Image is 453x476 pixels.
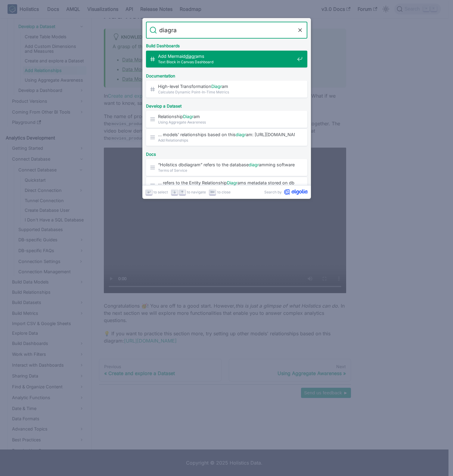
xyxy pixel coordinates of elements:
[158,89,295,95] span: Calculate Dynamic Point-In-Time Metrics
[217,189,231,195] span: to close
[158,83,295,89] span: High-level Transformation am​
[158,162,295,168] span: “Holistics dbdiagram” refers to the database amming software from …
[158,132,295,137] span: … models' relationships based on this am: [URL][DOMAIN_NAME] …
[146,51,307,67] a: Add Mermaiddiagrams​Text Block in Canvas Dashboard
[296,27,304,34] button: Clear the query
[145,99,309,111] div: Develop a Dataset
[158,119,295,125] span: Using Aggregate Awareness
[211,84,222,89] mark: Diagr
[158,168,295,173] span: Terms of Service
[185,54,196,59] mark: diagr
[158,180,295,186] span: … refers to the Entity Relationship ams metadata stored on dbdiagram …
[264,189,307,195] a: Search byAlgolia
[146,81,307,98] a: High-level TransformationDiagram​Calculate Dynamic Point-In-Time Metrics
[145,147,309,159] div: Docs
[146,159,307,176] a: “Holistics dbdiagram” refers to the databasediagramming software from …Terms of Service
[172,190,177,194] svg: Arrow down
[187,189,206,195] span: to navigate
[236,132,246,137] mark: diagr
[146,111,307,128] a: RelationshipDiagramUsing Aggregate Awareness
[158,59,295,65] span: Text Block in Canvas Dashboard
[158,137,295,143] span: Add Relationships
[264,189,282,195] span: Search by
[147,190,151,194] svg: Enter key
[249,162,259,167] mark: diagr
[146,129,307,146] a: … models' relationships based on thisdiagram: [URL][DOMAIN_NAME] …Add Relationships
[158,114,295,119] span: Relationship am
[145,69,309,81] div: Documentation
[210,190,215,194] svg: Escape key
[227,180,237,185] mark: Diagr
[180,190,185,194] svg: Arrow up
[284,189,307,195] svg: Algolia
[145,39,309,51] div: Build Dashboards
[154,189,168,195] span: to select
[157,22,296,39] input: Search docs
[158,53,295,59] span: Add Mermaid ams​
[183,114,194,119] mark: Diagr
[146,177,307,194] a: … refers to the Entity RelationshipDiagrams metadata stored on dbdiagram …Terms of Service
